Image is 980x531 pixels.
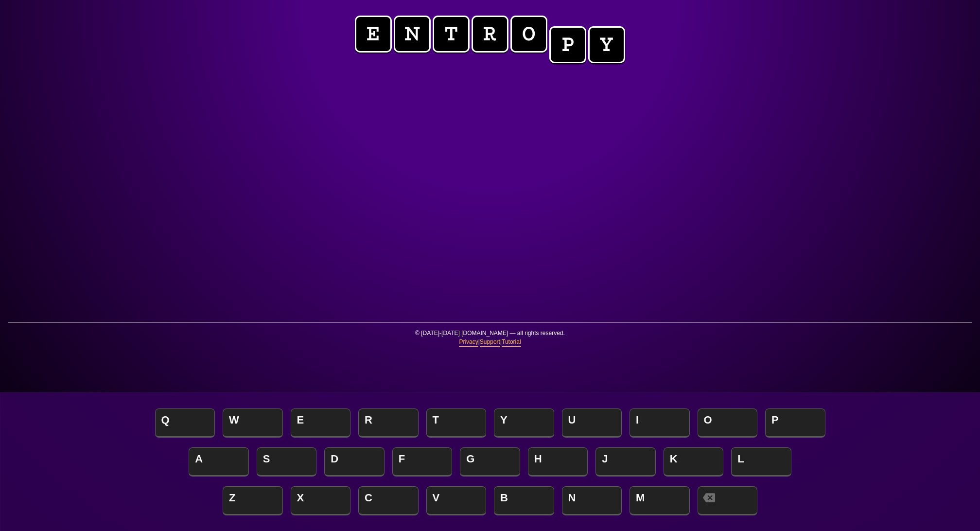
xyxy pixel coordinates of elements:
[588,26,625,63] span: y
[355,16,392,53] span: e
[8,329,972,353] p: © [DATE]-[DATE] [DOMAIN_NAME] — all rights reserved. | |
[394,16,431,53] span: n
[433,16,470,53] span: t
[510,16,547,53] span: o
[502,337,521,347] a: Tutorial
[472,16,508,53] span: r
[459,337,478,347] a: Privacy
[480,337,500,347] a: Support
[549,26,586,63] span: p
